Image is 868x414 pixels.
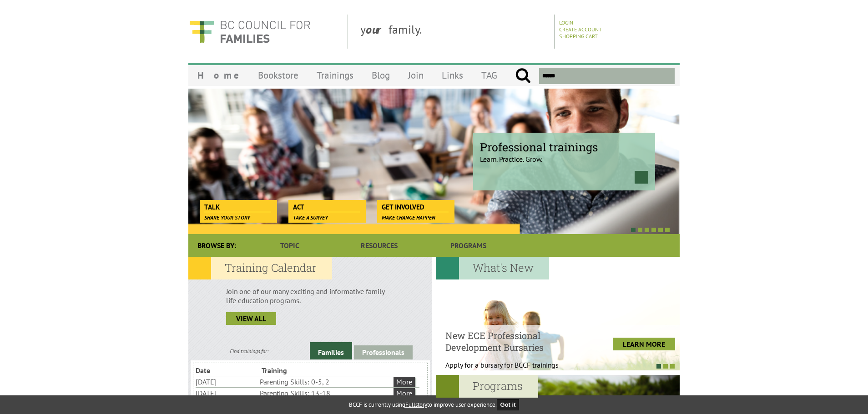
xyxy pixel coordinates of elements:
a: TAG [472,65,506,86]
input: Submit [515,68,531,84]
h4: New ECE Professional Development Bursaries [445,329,581,353]
li: Parenting Skills: 0-5, 2 [260,376,392,387]
a: Home [188,65,249,86]
span: Professional trainings [480,140,648,155]
a: More [394,377,415,387]
li: Training [262,365,326,376]
div: Find trainings for: [188,348,310,354]
a: Links [433,65,472,86]
p: Apply for a bursary for BCCF trainings West... [445,360,581,379]
a: Login [559,19,573,26]
a: Create Account [559,26,602,33]
a: Resources [334,234,424,257]
li: [DATE] [196,388,258,399]
a: Act Take a survey [288,200,364,213]
a: Shopping Cart [559,33,598,40]
p: Learn. Practice. Grow. [480,147,648,164]
a: Trainings [308,65,363,86]
a: Get Involved Make change happen [377,200,453,213]
a: Join [399,65,433,86]
span: Act [293,202,360,212]
span: Talk [204,202,271,212]
span: Get Involved [382,202,449,212]
li: [DATE] [196,376,258,387]
img: BC Council for FAMILIES [188,15,311,49]
a: More [394,388,415,398]
a: LEARN MORE [613,338,675,350]
h2: What's New [436,257,549,279]
a: Talk Share your story [200,200,276,213]
a: Families [310,342,352,359]
span: Share your story [204,214,250,221]
span: Make change happen [382,214,435,221]
h2: Programs [436,375,538,398]
span: Take a survey [293,214,328,221]
li: Parenting Skills: 13-18 [260,388,392,399]
h2: Training Calendar [188,257,332,279]
a: Topic [245,234,334,257]
div: y family. [353,15,555,49]
p: Join one of our many exciting and informative family life education programs. [226,287,394,305]
strong: our [366,22,389,37]
button: Got it [497,399,520,410]
a: Programs [424,234,513,257]
a: Blog [363,65,399,86]
a: Fullstory [405,401,427,409]
a: Professionals [354,345,413,359]
a: Bookstore [249,65,308,86]
div: Browse By: [188,234,245,257]
li: Date [196,365,260,376]
a: view all [226,312,276,325]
